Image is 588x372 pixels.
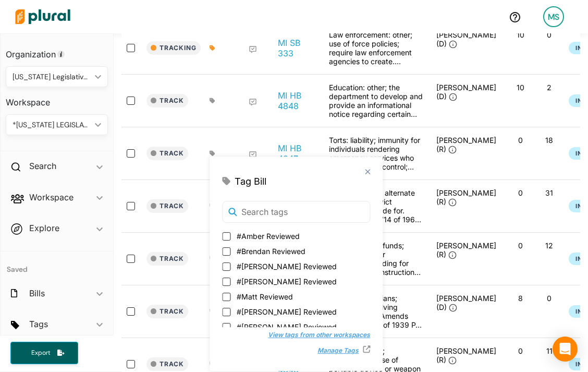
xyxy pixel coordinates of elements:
span: #Matt Reviewed [237,291,293,302]
a: MI HB 4847 [278,143,317,164]
h2: Tags [29,318,48,330]
span: [PERSON_NAME] (R) [436,346,496,364]
div: Law enforcement: other; use of force policies; require law enforcement agencies to create. Create... [324,30,428,66]
button: View tags from other workspaces [258,328,370,343]
p: 10 [510,30,531,39]
div: Tooltip anchor [56,50,66,59]
span: #[PERSON_NAME] Reviewed [237,321,337,332]
span: Tag Bill [235,174,266,188]
div: Education: other; the department to develop and provide an informational notice regarding certain... [324,83,428,118]
input: select-row-state-mi-2025_2026-sb333 [127,44,135,52]
div: *[US_STATE] LEGISLATIVE CONSULTANTS [13,119,91,130]
span: [PERSON_NAME] (D) [436,83,496,101]
h3: Organization [6,39,108,62]
input: select-row-state-mi-2025_2026-hb4844 [127,307,135,316]
p: 18 [539,136,559,145]
p: 0 [539,294,559,303]
input: select-row-state-mi-2025_2026-hb4845 [127,255,135,263]
p: 12 [539,241,559,250]
span: Export [24,349,57,357]
div: Add Position Statement [249,151,257,159]
a: MS [535,2,572,31]
span: #[PERSON_NAME] Reviewed [237,261,337,272]
span: #[PERSON_NAME] Reviewed [237,306,337,317]
p: 0 [510,241,531,250]
p: 0 [510,136,531,145]
div: Open Intercom Messenger [553,337,578,362]
div: MS [543,6,564,27]
h2: Explore [29,222,59,234]
input: #[PERSON_NAME] Reviewed [222,278,230,286]
h3: Workspace [6,87,108,110]
p: 0 [510,346,531,355]
p: 0 [510,188,531,197]
button: Track [146,357,188,371]
p: 2 [539,83,559,92]
h2: Search [29,160,56,172]
button: Export [10,342,78,364]
input: Search tags [222,201,370,223]
div: Add tags [210,98,215,104]
input: #[PERSON_NAME] Reviewed [222,323,230,331]
input: select-row-state-mi-2025_2026-hb4846 [127,202,135,210]
p: 11 [539,346,559,355]
div: Add tags [210,45,215,51]
span: [PERSON_NAME] (R) [436,241,496,259]
a: MI HB 4848 [278,90,317,111]
div: Add Position Statement [249,98,257,106]
p: 8 [510,294,531,303]
h2: Bills [29,287,45,299]
span: #Brendan Reviewed [237,246,305,257]
p: 10 [510,83,531,92]
div: Add Position Statement [249,45,257,54]
h4: Saved [1,251,113,277]
input: select-row-state-mi-2025_2026-hb4848 [127,97,135,105]
p: 31 [539,188,559,197]
input: #Matt Reviewed [222,293,230,301]
span: [PERSON_NAME] (D) [436,294,496,311]
span: [PERSON_NAME] (R) [436,136,496,153]
input: #Brendan Reviewed [222,247,230,256]
div: Add tags [210,150,215,157]
p: 0 [539,30,559,39]
button: Tracking [146,41,201,55]
button: Track [146,199,188,213]
button: Track [146,147,188,160]
button: Track [146,94,188,107]
span: [PERSON_NAME] (D) [436,30,496,48]
input: #[PERSON_NAME] Reviewed [222,262,230,271]
div: Torts: liability; immunity for individuals rendering emergency services who apply bleeding contro... [324,136,428,171]
input: #Amber Reviewed [222,232,230,241]
button: Track [146,252,188,266]
div: [US_STATE] Legislative Consultants [13,71,91,82]
a: MI SB 333 [278,38,317,58]
input: select-row-state-mi-2025_2026-hb4843 [127,360,135,368]
h2: Workspace [29,191,73,203]
input: #[PERSON_NAME] Reviewed [222,308,230,316]
input: select-row-state-mi-2025_2026-hb4847 [127,149,135,158]
button: Manage Tags [307,343,363,359]
span: [PERSON_NAME] (R) [436,188,496,206]
button: Track [146,305,188,318]
span: #[PERSON_NAME] Reviewed [237,276,337,287]
span: #Amber Reviewed [237,231,300,242]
